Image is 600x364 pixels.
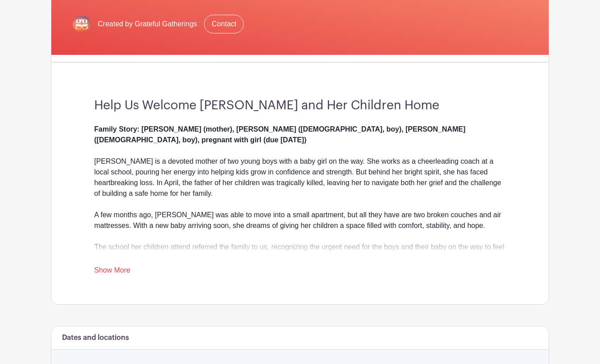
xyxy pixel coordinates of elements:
[94,125,465,144] strong: Family Story: [PERSON_NAME] (mother), [PERSON_NAME] ([DEMOGRAPHIC_DATA], boy), [PERSON_NAME] ([DE...
[98,19,197,29] span: Created by Grateful Gatherings
[94,266,130,277] a: Show More
[94,98,506,113] h3: Help Us Welcome [PERSON_NAME] and Her Children Home
[94,124,506,210] div: [PERSON_NAME] is a devoted mother of two young boys with a baby girl on the way. She works as a c...
[94,242,506,285] div: The school her children attend referred the family to us, recognizing the urgent need for the boy...
[204,15,244,33] a: Contact
[62,334,129,342] h6: Dates and locations
[73,15,91,33] img: gg-logo-planhero-final.png
[94,210,506,242] div: A few months ago, [PERSON_NAME] was able to move into a small apartment, but all they have are tw...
